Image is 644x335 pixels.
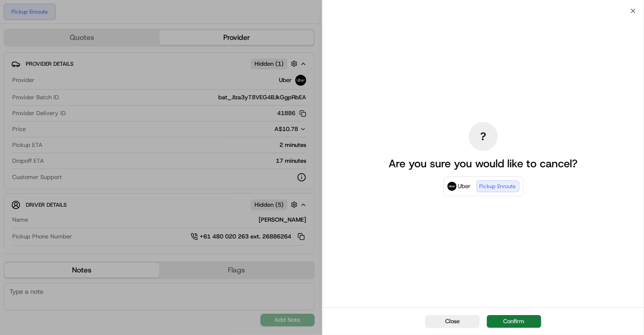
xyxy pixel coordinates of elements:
img: Uber [447,182,457,191]
button: Close [425,315,480,328]
p: Are you sure you would like to cancel? [389,156,578,171]
button: Confirm [487,315,541,328]
span: Uber [458,182,471,191]
div: ? [469,122,498,151]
